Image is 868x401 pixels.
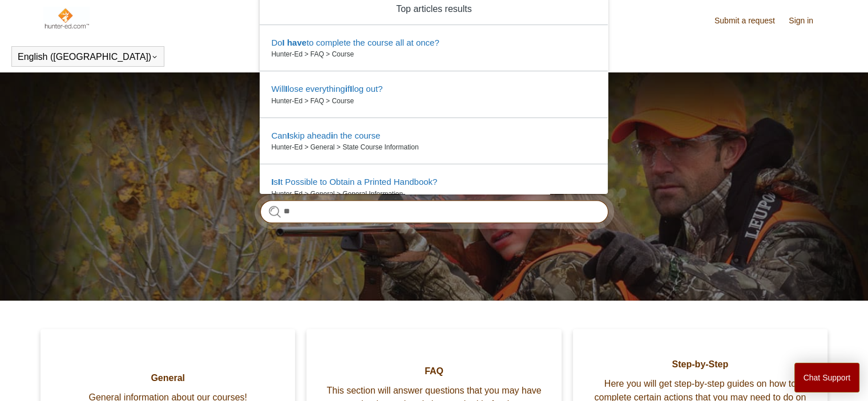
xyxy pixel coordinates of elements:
[271,96,596,106] zd-autocomplete-breadcrumbs-multibrand: Hunter-Ed > FAQ > Course
[271,131,380,143] zd-autocomplete-title-multibrand: Suggested result 3 Can I skip ahead in the course
[287,131,289,140] em: I
[590,358,810,371] span: Step-by-Step
[271,38,439,50] zd-autocomplete-title-multibrand: Suggested result 1 Do I have to complete the course all at once?
[350,84,352,94] em: I
[345,84,348,94] em: i
[271,177,437,189] zd-autocomplete-title-multibrand: Suggested result 4 Is It Possible to Obtain a Printed Handbook?
[271,49,596,59] zd-autocomplete-breadcrumbs-multibrand: Hunter-Ed > FAQ > Course
[58,371,278,385] span: General
[271,189,596,199] zd-autocomplete-breadcrumbs-multibrand: Hunter-Ed > General > General Information
[43,7,90,30] img: Hunter-Ed Help Center home page
[714,15,786,27] a: Submit a request
[271,142,596,152] zd-autocomplete-breadcrumbs-multibrand: Hunter-Ed > General > State Course Information
[260,200,608,223] input: Search
[278,177,280,187] em: I
[331,131,333,140] em: i
[271,84,382,96] zd-autocomplete-title-multibrand: Suggested result 2 Will I lose everything if I log out?
[794,363,860,392] button: Chat Support
[789,15,825,27] a: Sign in
[287,38,306,47] em: have
[271,177,273,187] em: I
[18,52,158,62] button: English ([GEOGRAPHIC_DATA])
[282,38,285,47] em: I
[324,364,544,378] span: FAQ
[285,84,288,94] em: I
